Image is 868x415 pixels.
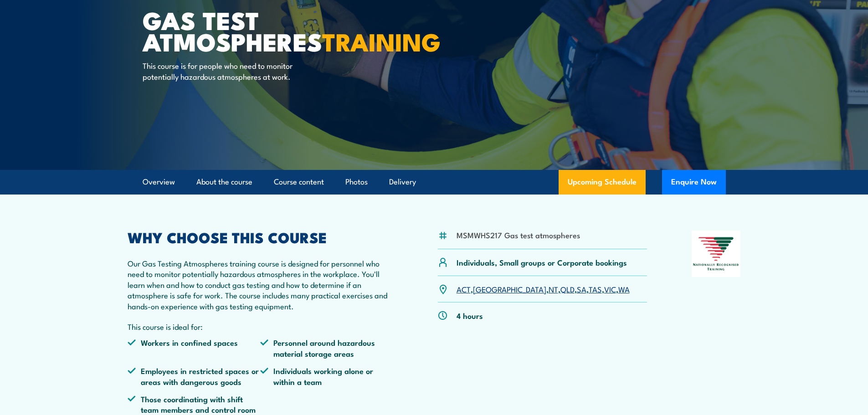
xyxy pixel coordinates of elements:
[604,283,616,294] a: VIC
[589,283,602,294] a: TAS
[457,230,580,240] li: MSMWHS217 Gas test atmospheres
[260,337,393,359] li: Personnel around hazardous material storage areas
[196,170,252,194] a: About the course
[128,258,394,311] p: Our Gas Testing Atmospheres training course is designed for personnel who need to monitor potenti...
[662,170,726,195] button: Enquire Now
[473,283,546,294] a: [GEOGRAPHIC_DATA]
[560,283,575,294] a: QLD
[128,365,261,387] li: Employees in restricted spaces or areas with dangerous goods
[143,60,309,82] p: This course is for people who need to monitor potentially hazardous atmospheres at work.
[143,170,175,194] a: Overview
[128,231,394,243] h2: WHY CHOOSE THIS COURSE
[457,283,471,294] a: ACT
[260,365,393,387] li: Individuals working alone or within a team
[457,257,627,267] p: Individuals, Small groups or Corporate bookings
[457,310,483,321] p: 4 hours
[549,283,558,294] a: NT
[345,170,368,194] a: Photos
[692,231,741,277] img: Nationally Recognised Training logo.
[559,170,646,195] a: Upcoming Schedule
[322,22,441,60] strong: TRAINING
[274,170,324,194] a: Course content
[128,337,261,359] li: Workers in confined spaces
[389,170,416,194] a: Delivery
[577,283,586,294] a: SA
[457,284,630,294] p: , , , , , , ,
[128,321,394,332] p: This course is ideal for:
[143,9,368,51] h1: Gas Test Atmospheres
[618,283,630,294] a: WA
